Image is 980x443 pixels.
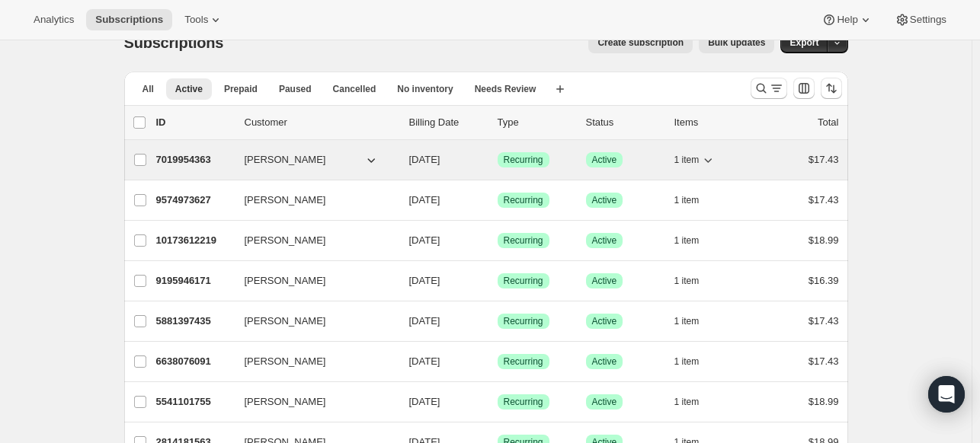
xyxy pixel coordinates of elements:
button: Create new view [548,78,572,100]
button: 1 item [674,230,716,251]
button: Analytics [24,9,83,30]
div: 7019954363[PERSON_NAME][DATE]SuccessRecurringSuccessActive1 item$17.43 [156,149,839,171]
span: $17.43 [809,194,839,206]
span: $17.43 [809,355,839,367]
span: 1 item [674,355,700,368]
button: 1 item [674,391,716,413]
button: 1 item [674,311,716,332]
button: [PERSON_NAME] [235,390,388,414]
span: 1 item [674,234,700,247]
p: 6638076091 [156,354,232,369]
button: 1 item [674,270,716,292]
span: Subscriptions [124,34,224,51]
button: Create subscription [588,32,693,53]
span: 1 item [674,154,700,166]
span: No inventory [397,83,453,95]
span: Active [592,355,617,368]
span: [PERSON_NAME] [245,314,326,329]
span: Recurring [504,396,543,408]
button: Sort the results [821,78,842,99]
button: [PERSON_NAME] [235,309,388,333]
span: Recurring [504,234,543,247]
span: 1 item [674,194,700,206]
button: Settings [886,9,956,30]
p: Customer [245,115,397,130]
p: Total [818,115,838,130]
span: Active [592,396,617,408]
button: [PERSON_NAME] [235,148,388,172]
span: Create subscription [597,37,684,49]
span: [PERSON_NAME] [245,152,326,167]
div: Open Intercom Messenger [928,376,965,413]
div: Type [498,115,574,130]
button: [PERSON_NAME] [235,269,388,293]
div: 9574973627[PERSON_NAME][DATE]SuccessRecurringSuccessActive1 item$17.43 [156,190,839,211]
button: Customize table column order and visibility [793,78,815,99]
button: [PERSON_NAME] [235,349,388,374]
button: 1 item [674,190,716,211]
span: [DATE] [409,234,440,246]
span: Cancelled [333,83,376,95]
span: $17.43 [809,154,839,165]
p: 5541101755 [156,394,232,410]
span: Paused [279,83,312,95]
span: All [143,83,154,95]
span: Recurring [504,194,543,206]
p: 7019954363 [156,152,232,167]
span: Export [789,37,818,49]
span: [DATE] [409,396,440,407]
span: Recurring [504,275,543,287]
span: Settings [910,14,946,26]
p: 10173612219 [156,233,232,248]
p: 9195946171 [156,273,232,288]
button: Tools [175,9,232,30]
span: [PERSON_NAME] [245,354,326,369]
button: Bulk updates [699,32,774,53]
span: [DATE] [409,154,440,165]
span: [PERSON_NAME] [245,394,326,410]
button: Help [812,9,882,30]
span: Needs Review [475,83,536,95]
span: [DATE] [409,315,440,327]
span: $18.99 [809,234,839,246]
span: $17.43 [809,315,839,327]
button: Search and filter results [751,78,787,99]
span: Bulk updates [708,37,765,49]
span: Active [592,194,617,206]
div: Items [674,115,751,130]
p: 5881397435 [156,314,232,329]
span: 1 item [674,315,700,327]
span: Subscriptions [95,14,163,26]
button: Subscriptions [86,9,172,30]
div: 5541101755[PERSON_NAME][DATE]SuccessRecurringSuccessActive1 item$18.99 [156,391,839,413]
span: 1 item [674,396,700,408]
div: 10173612219[PERSON_NAME][DATE]SuccessRecurringSuccessActive1 item$18.99 [156,230,839,251]
span: Recurring [504,315,543,327]
span: Help [837,14,857,26]
div: IDCustomerBilling DateTypeStatusItemsTotal [156,115,839,130]
span: Recurring [504,355,543,368]
span: [DATE] [409,194,440,206]
span: Active [592,234,617,247]
span: [PERSON_NAME] [245,233,326,248]
span: Active [592,154,617,166]
span: [DATE] [409,355,440,367]
span: Active [592,275,617,287]
div: 6638076091[PERSON_NAME][DATE]SuccessRecurringSuccessActive1 item$17.43 [156,351,839,372]
span: [PERSON_NAME] [245,273,326,288]
span: Active [175,83,203,95]
button: Export [780,32,828,53]
button: [PERSON_NAME] [235,188,388,212]
div: 5881397435[PERSON_NAME][DATE]SuccessRecurringSuccessActive1 item$17.43 [156,311,839,332]
p: Billing Date [409,115,485,130]
button: 1 item [674,351,716,372]
span: Analytics [34,14,74,26]
span: [PERSON_NAME] [245,193,326,208]
span: Active [592,315,617,327]
p: ID [156,115,232,130]
div: 9195946171[PERSON_NAME][DATE]SuccessRecurringSuccessActive1 item$16.39 [156,270,839,292]
span: $16.39 [809,275,839,286]
button: [PERSON_NAME] [235,228,388,253]
span: 1 item [674,275,700,287]
p: 9574973627 [156,193,232,208]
